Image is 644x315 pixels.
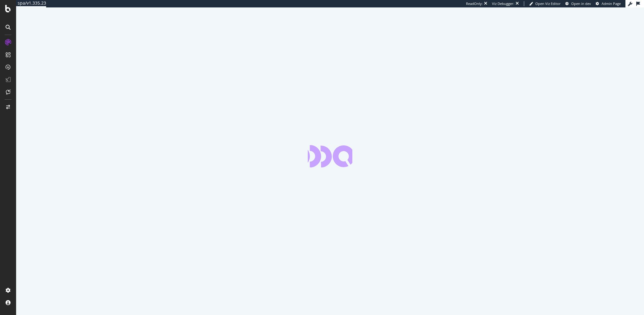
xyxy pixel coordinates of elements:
[565,1,591,6] a: Open in dev
[308,145,352,167] div: animation
[529,1,561,6] a: Open Viz Editor
[535,1,561,6] span: Open Viz Editor
[596,1,621,6] a: Admin Page
[492,1,514,6] div: Viz Debugger:
[571,1,591,6] span: Open in dev
[602,1,621,6] span: Admin Page
[466,1,483,6] div: ReadOnly:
